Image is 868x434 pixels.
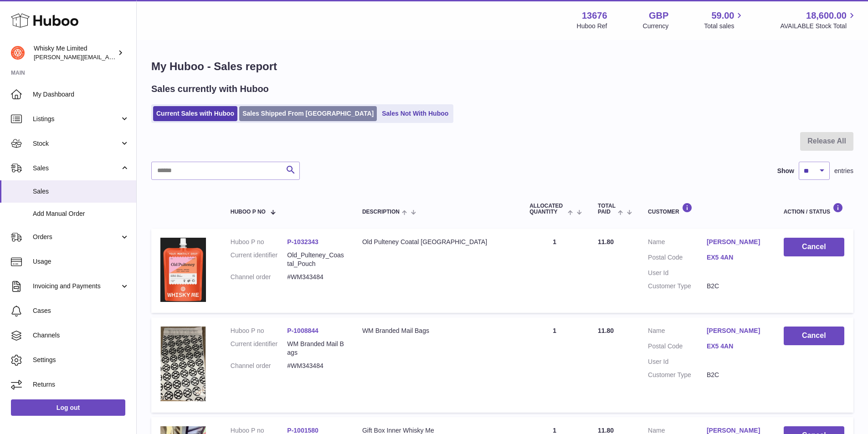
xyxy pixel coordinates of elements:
span: Settings [33,356,129,364]
dd: B2C [707,282,765,291]
a: Sales Not With Huboo [379,106,452,121]
dd: WM Branded Mail Bags [287,340,344,357]
label: Show [777,167,794,175]
dt: Channel order [231,273,288,281]
strong: GBP [649,10,668,22]
dt: Huboo P no [231,327,288,335]
dt: Postal Code [648,342,707,353]
button: Cancel [784,327,844,345]
h2: Sales currently with Huboo [151,83,269,95]
dd: Old_Pulteney_Coastal_Pouch [287,251,344,268]
dd: #WM343484 [287,362,344,370]
span: Sales [33,187,129,196]
span: 11.80 [598,238,614,245]
a: EX5 4AN [707,253,765,262]
dt: Current identifier [231,340,288,357]
dd: B2C [707,371,765,379]
div: Action / Status [784,203,844,215]
img: 1725358317.png [160,327,206,401]
span: Total paid [598,203,616,215]
span: Huboo P no [231,209,266,215]
a: 59.00 Total sales [704,10,745,31]
span: Total sales [704,22,745,31]
div: Whisky Me Limited [34,44,116,61]
dt: User Id [648,357,707,366]
div: Old Pulteney Coatal [GEOGRAPHIC_DATA] [362,238,511,246]
div: WM Branded Mail Bags [362,327,511,335]
div: Huboo Ref [577,22,607,31]
a: [PERSON_NAME] [707,238,765,246]
dt: Name [648,238,707,249]
div: Currency [643,22,669,31]
dt: Postal Code [648,253,707,264]
dt: Customer Type [648,371,707,379]
span: AVAILABLE Stock Total [780,22,857,31]
span: 18,600.00 [806,10,847,22]
dt: Channel order [231,362,288,370]
button: Cancel [784,238,844,256]
dt: Name [648,327,707,337]
dd: #WM343484 [287,273,344,281]
a: Sales Shipped From [GEOGRAPHIC_DATA] [239,106,377,121]
span: [PERSON_NAME][EMAIL_ADDRESS][DOMAIN_NAME] [34,53,183,61]
span: 11.80 [598,327,614,334]
span: Orders [33,233,120,241]
td: 1 [520,317,589,413]
span: Add Manual Order [33,209,129,218]
a: Log out [11,399,125,416]
span: 59.00 [711,10,734,22]
a: EX5 4AN [707,342,765,351]
span: Usage [33,257,129,266]
span: Stock [33,139,120,148]
dt: Customer Type [648,282,707,291]
a: P-1001580 [287,427,318,434]
h1: My Huboo - Sales report [151,59,853,74]
div: Customer [648,203,765,215]
span: ALLOCATED Quantity [529,203,565,215]
img: 1739541345.jpg [160,238,206,301]
a: [PERSON_NAME] [707,327,765,335]
img: frances@whiskyshop.com [11,46,25,60]
a: Current Sales with Huboo [153,106,237,121]
span: Cases [33,306,129,315]
a: P-1008844 [287,327,318,334]
span: Channels [33,331,129,340]
span: My Dashboard [33,90,129,99]
span: Listings [33,115,120,123]
span: Sales [33,164,120,173]
span: Returns [33,380,129,389]
span: 11.80 [598,427,614,434]
strong: 13676 [582,10,607,22]
span: entries [834,167,853,175]
dt: Huboo P no [231,238,288,246]
a: 18,600.00 AVAILABLE Stock Total [780,10,857,31]
td: 1 [520,229,589,313]
dt: User Id [648,269,707,277]
dt: Current identifier [231,251,288,268]
a: P-1032343 [287,238,318,245]
span: Description [362,209,400,215]
span: Invoicing and Payments [33,282,120,291]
